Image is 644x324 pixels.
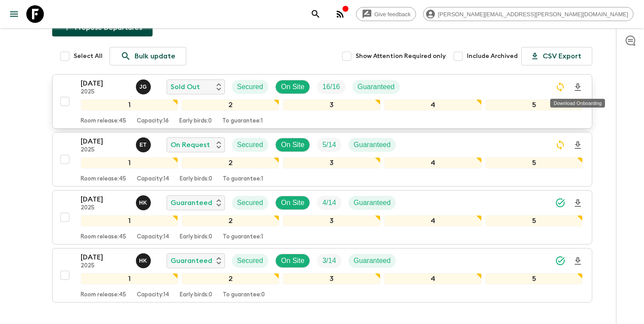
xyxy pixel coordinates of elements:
p: Guaranteed [354,256,391,266]
svg: Synced Successfully [555,256,566,266]
p: Secured [237,82,263,92]
button: [DATE]2025Jón GísliSold OutSecuredOn SiteTrip FillGuaranteed12345Room release:45Capacity:16Early ... [52,74,592,129]
p: On Request [171,140,210,150]
p: 2025 [81,263,129,270]
div: 4 [384,215,482,227]
div: 5 [485,99,583,111]
div: Secured [232,254,269,268]
div: 1 [81,215,178,227]
button: CSV Export [521,47,592,65]
p: Guaranteed [171,198,212,208]
p: Room release: 45 [81,292,126,299]
span: Include Archived [467,52,518,61]
div: On Site [275,138,310,152]
p: Guaranteed [358,82,395,92]
span: Give feedback [370,11,416,18]
p: On Site [281,140,304,150]
span: Show Attention Required only [356,52,446,61]
p: On Site [281,256,304,266]
svg: Download Onboarding [573,82,583,93]
p: On Site [281,82,304,92]
svg: Download Onboarding [573,256,583,266]
div: 3 [283,157,381,169]
div: [PERSON_NAME][EMAIL_ADDRESS][PERSON_NAME][DOMAIN_NAME] [423,7,633,21]
p: Guaranteed [354,198,391,208]
button: [DATE]2025Hanna Kristín MásdóttirGuaranteedSecuredOn SiteTrip FillGuaranteed12345Room release:45C... [52,190,592,245]
p: Early birds: 0 [180,292,212,299]
div: On Site [275,80,310,94]
div: Secured [232,138,269,152]
button: menu [5,5,23,23]
p: 4 / 14 [322,198,336,208]
div: 2 [181,99,279,111]
p: On Site [281,198,304,208]
span: Esther Thorvalds [136,140,153,147]
div: 3 [283,273,381,284]
div: Download Onboarding [550,99,605,108]
div: 2 [181,157,279,169]
div: 1 [81,99,178,111]
button: ET [136,137,153,152]
div: 3 [283,99,381,111]
div: Secured [232,80,269,94]
a: Bulk update [110,47,186,65]
p: H K [139,257,147,264]
div: Trip Fill [317,254,341,268]
button: [DATE]2025Hanna Kristín MásdóttirGuaranteedSecuredOn SiteTrip FillGuaranteed12345Room release:45C... [52,248,592,302]
div: Trip Fill [317,196,341,210]
p: Early birds: 0 [180,176,212,183]
p: 16 / 16 [322,82,340,92]
p: E T [139,141,147,148]
div: 4 [384,157,482,169]
p: Secured [237,198,263,208]
p: [DATE] [81,194,129,205]
p: Capacity: 14 [137,292,169,299]
div: 5 [485,273,583,284]
button: [DATE]2025Esther ThorvaldsOn RequestSecuredOn SiteTrip FillGuaranteed12345Room release:45Capacity... [52,132,592,187]
p: Secured [237,256,263,266]
svg: Synced Successfully [555,198,566,208]
p: Bulk update [135,51,175,61]
a: Give feedback [356,7,416,21]
p: Room release: 45 [81,118,126,125]
div: 5 [485,215,583,227]
div: 3 [283,215,381,227]
p: Sold Out [171,82,200,92]
p: 5 / 14 [322,140,336,150]
div: Secured [232,196,269,210]
span: [PERSON_NAME][EMAIL_ADDRESS][PERSON_NAME][DOMAIN_NAME] [433,11,633,18]
div: 1 [81,273,178,284]
div: On Site [275,254,310,268]
p: Capacity: 14 [137,176,169,183]
button: HK [136,195,153,210]
div: Trip Fill [317,80,345,94]
p: Secured [237,140,263,150]
svg: Download Onboarding [573,140,583,151]
div: 2 [181,273,279,284]
button: HK [136,253,153,268]
span: Jón Gísli [136,82,153,89]
p: 2025 [81,205,129,212]
div: 2 [181,215,279,227]
p: To guarantee: 1 [223,234,263,241]
p: To guarantee: 1 [222,118,263,125]
p: H K [139,199,147,206]
p: Early birds: 0 [179,118,212,125]
svg: Sync Required - Changes detected [555,82,566,92]
div: 4 [384,273,482,284]
p: Capacity: 14 [137,234,169,241]
button: search adventures [307,5,324,23]
p: To guarantee: 0 [223,292,265,299]
div: 4 [384,99,482,111]
p: [DATE] [81,78,129,89]
span: Hanna Kristín Másdóttir [136,198,153,205]
svg: Download Onboarding [573,198,583,209]
div: 5 [485,157,583,169]
p: Guaranteed [354,140,391,150]
p: To guarantee: 1 [223,176,263,183]
p: [DATE] [81,252,129,263]
p: 2025 [81,89,129,96]
p: Capacity: 16 [137,118,169,125]
svg: Sync Required - Changes detected [555,140,566,150]
p: Early birds: 0 [180,234,212,241]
